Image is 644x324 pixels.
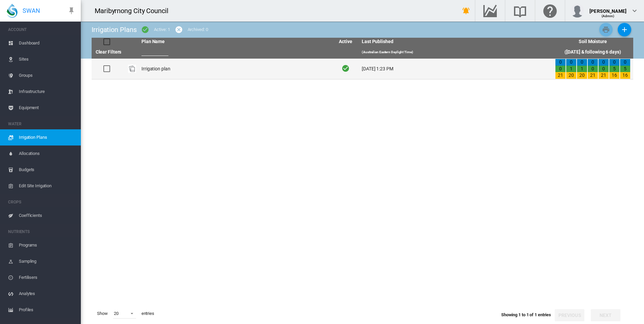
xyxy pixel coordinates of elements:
div: 0 [555,59,566,66]
div: 16 [620,72,630,79]
span: CROPS [8,197,75,207]
a: Clear Filters [96,49,122,55]
button: Print Irrigation Plans [599,23,613,36]
span: Allocations [19,145,75,162]
div: 0 [555,66,566,72]
div: 1 [566,66,576,72]
span: Sampling [19,253,75,269]
div: 5 [609,66,619,72]
span: WATER [8,119,75,129]
div: 21 [599,72,609,79]
span: Equipment [19,100,75,116]
span: Irrigation Plans [19,129,75,145]
span: Infrastructure [19,84,75,100]
md-icon: icon-pin [67,7,75,15]
span: Groups [19,67,75,84]
span: (Admin) [602,14,615,18]
div: Plan Id: 40730 [128,65,136,73]
div: Maribyrnong City Council [95,6,174,15]
span: Profiles [19,302,75,318]
th: Plan Name [139,38,332,46]
img: profile.jpg [571,4,584,18]
div: 0 [609,59,619,66]
span: ACCOUNT [8,24,75,35]
div: 0 [588,59,598,66]
button: Add New Plan [618,23,631,36]
span: Showing 1 to 1 of 1 entries [501,312,551,317]
div: 0 [588,66,598,72]
span: entries [139,308,157,319]
md-icon: icon-cancel [175,26,183,34]
span: NUTRIENTS [8,226,75,237]
th: Active [332,38,359,46]
md-icon: Search the knowledge base [512,7,528,15]
div: 0 [599,66,609,72]
md-icon: icon-plus [620,26,629,34]
md-icon: Click here for help [542,7,558,15]
div: 20 [566,72,576,79]
span: Analytes [19,286,75,302]
span: Dashboard [19,35,75,51]
th: Soil Moisture [552,38,633,46]
span: Fertilisers [19,269,75,286]
div: 0 [577,59,587,66]
md-icon: icon-bell-ring [462,7,470,15]
th: Last Published [359,38,552,46]
td: [DATE] 1:23 PM [359,59,552,79]
span: Coefficients [19,207,75,224]
button: icon-bell-ring [459,4,473,18]
td: Irrigation plan [139,59,332,79]
div: 16 [609,72,619,79]
div: 0 [566,59,576,66]
div: Irrigation Plans [92,25,136,34]
md-icon: icon-chevron-down [631,7,639,15]
span: Show [94,308,110,319]
div: 0 [620,59,630,66]
img: SWAN-Landscape-Logo-Colour-drop.png [7,4,18,18]
div: 20 [114,311,119,316]
span: SWAN [23,6,40,15]
div: 0 [599,59,609,66]
div: 1 [577,66,587,72]
th: (Australian Eastern Daylight Time) [359,46,552,59]
button: Previous [555,309,584,321]
img: product-image-placeholder.png [128,65,136,73]
md-icon: icon-printer [602,26,610,34]
div: 20 [577,72,587,79]
span: Sites [19,51,75,67]
div: [PERSON_NAME] [589,5,626,12]
div: 21 [588,72,598,79]
div: Archived: 0 [188,27,208,33]
span: Budgets [19,162,75,178]
td: 0 0 21 0 1 20 0 1 20 0 0 21 0 0 21 0 5 16 0 5 16 [552,59,633,79]
button: Next [591,309,620,321]
md-icon: Go to the Data Hub [482,7,498,15]
div: Active: 1 [154,27,170,33]
span: Programs [19,237,75,253]
md-icon: icon-checkbox-marked-circle [141,26,149,34]
span: Edit Site Irrigation [19,178,75,194]
div: 21 [555,72,566,79]
th: ([DATE] & following 6 days) [552,46,633,59]
div: 5 [620,66,630,72]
